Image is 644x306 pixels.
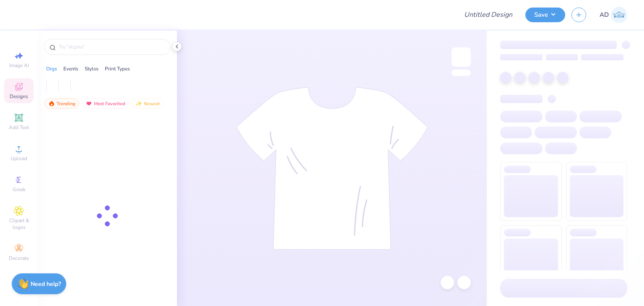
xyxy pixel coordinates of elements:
input: Untitled Design [457,6,519,23]
input: Try "Alpha" [58,43,165,51]
span: Designs [10,93,28,100]
div: Print Types [105,65,130,73]
div: Newest [132,99,164,109]
span: Clipart & logos [4,217,34,231]
div: Styles [85,65,99,73]
div: Trending [44,99,79,109]
img: trending.gif [48,101,55,106]
span: AD [600,10,609,20]
img: Anjali Dilish [611,7,627,23]
span: Upload [10,155,27,162]
strong: Need help? [31,280,61,288]
span: Decorate [9,255,29,262]
img: most_fav.gif [86,101,92,106]
span: Greek [13,186,26,193]
span: Add Text [9,124,29,131]
img: Newest.gif [135,101,142,106]
span: Image AI [9,62,29,69]
div: Events [63,65,78,73]
button: Save [525,8,565,22]
img: tee-skeleton.svg [236,87,428,250]
a: AD [600,7,627,23]
div: Orgs [46,65,57,73]
div: Most Favorited [82,99,129,109]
